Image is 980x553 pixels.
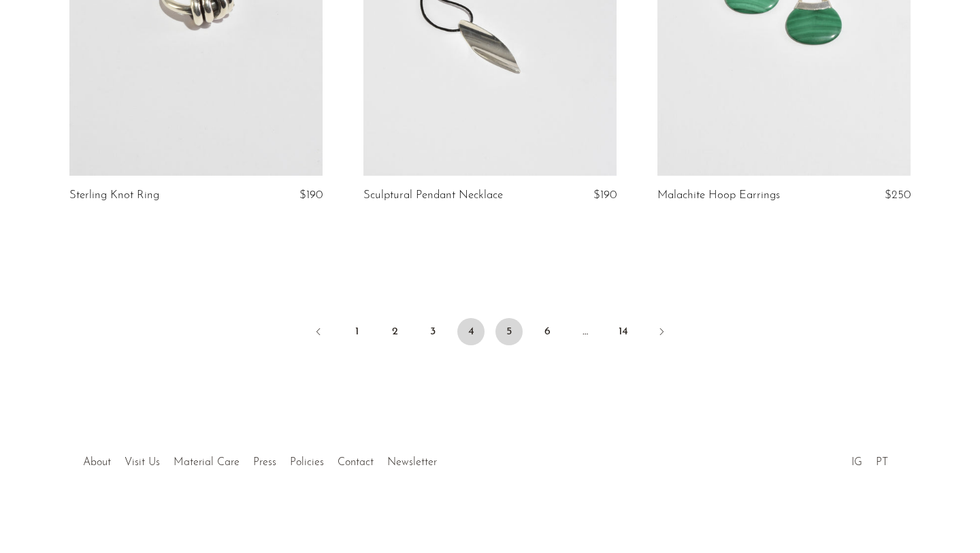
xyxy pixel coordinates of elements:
span: 4 [457,318,485,345]
span: $190 [299,189,323,201]
ul: Quick links [76,446,444,472]
span: … [572,318,599,345]
a: Previous [305,318,332,348]
a: Policies [290,457,324,468]
a: 3 [419,318,446,345]
a: PT [876,457,888,468]
span: $190 [593,189,617,201]
a: Visit Us [125,457,160,468]
a: Sterling Knot Ring [69,189,159,202]
a: 2 [381,318,408,345]
a: IG [851,457,862,468]
a: Contact [338,457,374,468]
a: 6 [534,318,561,345]
a: Sculptural Pendant Necklace [363,189,503,202]
a: Next [648,318,675,348]
ul: Social Medias [845,446,895,472]
a: Malachite Hoop Earrings [657,189,780,202]
a: About [83,457,111,468]
a: 1 [343,318,370,345]
a: 5 [495,318,523,345]
a: Material Care [174,457,240,468]
a: 14 [610,318,637,345]
span: $250 [885,189,911,201]
a: Press [253,457,276,468]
